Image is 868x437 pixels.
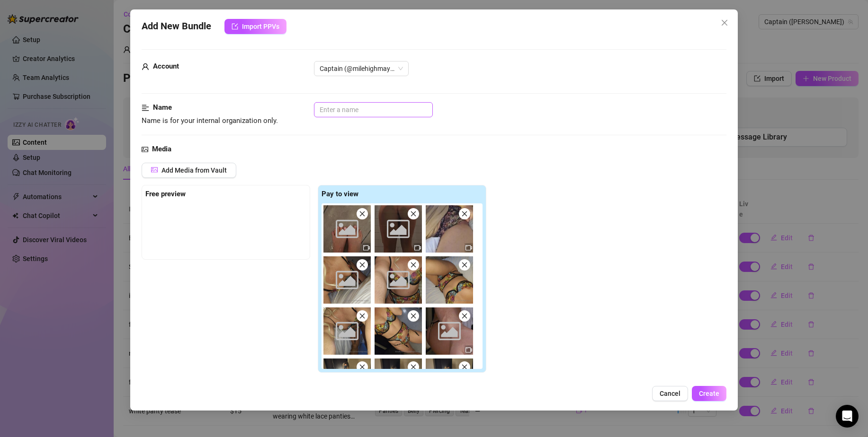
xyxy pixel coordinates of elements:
[717,15,732,30] button: Close
[153,103,172,112] strong: Name
[145,190,186,198] strong: Free preview
[142,61,149,72] span: user
[153,62,179,70] strong: Account
[242,23,279,30] span: Import PPVs
[652,386,688,401] button: Cancel
[142,19,211,34] span: Add New Bundle
[717,19,732,26] span: Close
[721,19,728,26] span: close
[461,210,468,217] span: close
[142,163,236,178] button: Add Media from Vault
[320,61,403,76] span: Captain (@milehighmaya)
[232,23,238,30] span: import
[410,210,417,217] span: close
[426,205,473,253] img: media
[314,102,433,117] input: Enter a name
[461,313,468,319] span: close
[142,144,148,155] span: picture
[359,364,366,370] span: close
[414,245,421,251] span: video-camera
[426,256,473,304] img: media
[161,166,227,174] span: Add Media from Vault
[142,102,149,114] span: align-left
[322,190,358,198] strong: Pay to view
[461,262,468,268] span: close
[151,166,158,173] span: picture
[410,313,417,319] span: close
[465,245,472,251] span: video-camera
[836,405,859,428] div: Open Intercom Messenger
[359,262,366,268] span: close
[375,307,422,355] img: media
[142,116,278,125] span: Name is for your internal organization only.
[323,358,371,406] img: media
[359,210,366,217] span: close
[359,313,366,319] span: close
[692,386,726,401] button: Create
[410,262,417,268] span: close
[224,19,286,34] button: Import PPVs
[699,390,719,397] span: Create
[152,145,171,153] strong: Media
[465,347,472,353] span: video-camera
[363,245,370,251] span: video-camera
[660,390,680,397] span: Cancel
[461,364,468,370] span: close
[410,364,417,370] span: close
